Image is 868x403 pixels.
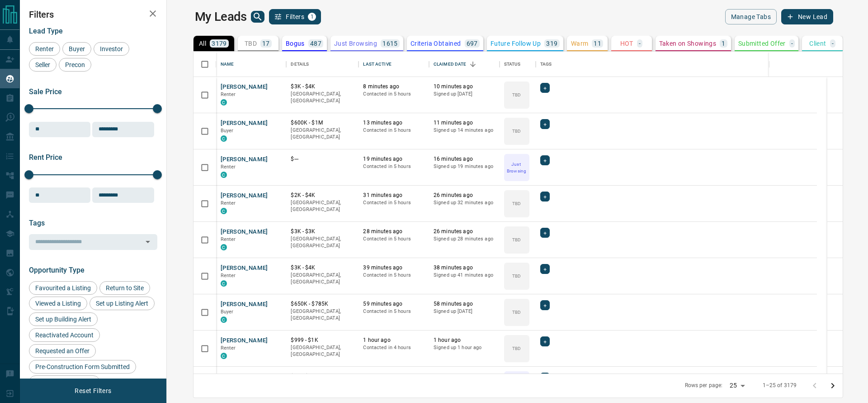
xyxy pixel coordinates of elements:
[221,83,268,91] button: [PERSON_NAME]
[540,264,550,274] div: +
[93,300,151,307] span: Set up Listing Alert
[363,199,425,206] p: Contacted in 5 hours
[32,284,94,292] span: Favourited a Listing
[540,228,550,238] div: +
[434,192,495,199] p: 26 minutes ago
[434,52,467,77] div: Claimed Date
[309,14,315,20] span: 1
[221,91,236,97] span: Renter
[467,40,478,47] p: 697
[434,83,495,91] p: 10 minutes ago
[142,235,154,248] button: Open
[29,312,98,326] div: Set up Building Alert
[29,9,157,20] h2: Filters
[29,328,100,342] div: Reactivated Account
[685,382,723,389] p: Rows per page:
[62,42,91,56] div: Buyer
[251,11,264,23] button: search button
[434,119,495,127] p: 11 minutes ago
[832,40,834,47] p: -
[543,192,547,201] span: +
[363,272,425,279] p: Contacted in 5 hours
[540,336,550,346] div: +
[221,309,234,315] span: Buyer
[536,52,817,77] div: Tags
[781,9,833,24] button: New Lead
[540,373,550,383] div: +
[363,83,425,91] p: 8 minutes ago
[221,345,236,351] span: Renter
[291,52,309,77] div: Details
[504,52,521,77] div: Status
[291,235,354,249] p: [GEOGRAPHIC_DATA], [GEOGRAPHIC_DATA]
[540,119,550,129] div: +
[291,199,354,213] p: [GEOGRAPHIC_DATA], [GEOGRAPHIC_DATA]
[29,58,57,72] div: Seller
[512,309,521,316] p: TBD
[291,91,354,105] p: [GEOGRAPHIC_DATA], [GEOGRAPHIC_DATA]
[32,300,84,307] span: Viewed a Listing
[221,300,268,309] button: [PERSON_NAME]
[512,236,521,243] p: TBD
[434,235,495,243] p: Signed up 28 minutes ago
[363,235,425,243] p: Contacted in 5 hours
[62,61,88,68] span: Precon
[467,58,479,71] button: Sort
[262,40,270,47] p: 17
[571,40,589,47] p: Warm
[363,336,425,344] p: 1 hour ago
[363,308,425,315] p: Contacted in 5 hours
[29,297,87,310] div: Viewed a Listing
[221,373,268,381] button: [PERSON_NAME]
[363,163,425,170] p: Contacted in 5 hours
[291,119,354,127] p: $600K - $1M
[543,228,547,237] span: +
[543,373,547,382] span: +
[620,40,633,47] p: HOT
[543,264,547,273] span: +
[29,87,62,96] span: Sale Price
[540,52,552,77] div: Tags
[291,373,354,380] p: $2K - $4K
[434,155,495,163] p: 16 minutes ago
[221,317,227,323] div: condos.ca
[212,40,227,47] p: 3179
[29,266,85,274] span: Opportunity Type
[791,40,793,47] p: -
[540,192,550,201] div: +
[291,272,354,286] p: [GEOGRAPHIC_DATA], [GEOGRAPHIC_DATA]
[434,373,495,380] p: 1 hour ago
[221,273,236,278] span: Renter
[512,345,521,352] p: TBD
[291,344,354,358] p: [GEOGRAPHIC_DATA], [GEOGRAPHIC_DATA]
[429,52,500,77] div: Claimed Date
[434,336,495,344] p: 1 hour ago
[434,127,495,134] p: Signed up 14 minutes ago
[738,40,786,47] p: Submitted Offer
[434,163,495,170] p: Signed up 19 minutes ago
[32,347,93,355] span: Requested an Offer
[245,40,257,47] p: TBD
[543,337,547,346] span: +
[32,316,94,323] span: Set up Building Alert
[221,99,227,106] div: condos.ca
[221,135,227,142] div: condos.ca
[512,91,521,98] p: TBD
[90,297,155,310] div: Set up Listing Alert
[543,301,547,310] span: +
[221,353,227,359] div: condos.ca
[94,42,129,56] div: Investor
[69,383,117,398] button: Reset Filters
[59,58,91,72] div: Precon
[221,228,268,236] button: [PERSON_NAME]
[540,83,550,93] div: +
[434,199,495,206] p: Signed up 32 minutes ago
[363,228,425,235] p: 28 minutes ago
[512,200,521,207] p: TBD
[500,52,536,77] div: Status
[512,128,521,134] p: TBD
[199,40,206,47] p: All
[363,300,425,308] p: 59 minutes ago
[363,127,425,134] p: Contacted in 5 hours
[99,281,150,295] div: Return to Site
